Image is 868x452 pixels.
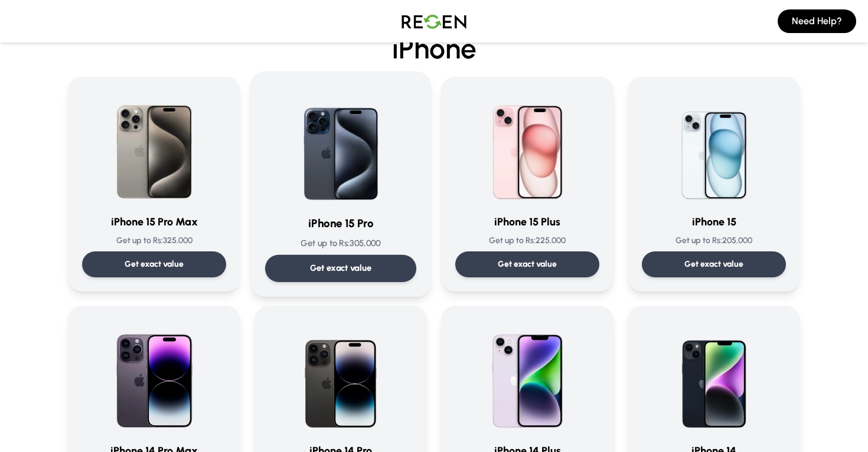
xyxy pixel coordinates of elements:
img: iPhone 14 Pro [284,320,397,433]
img: iPhone 15 [657,91,771,204]
p: Get exact value [684,258,743,270]
span: iPhone [68,34,800,63]
img: iPhone 15 Pro Max [97,91,211,204]
h3: iPhone 15 Plus [455,214,599,230]
button: Need Help? [778,9,856,33]
p: Get exact value [310,262,372,274]
img: iPhone 15 Plus [471,91,584,204]
p: Get exact value [125,258,184,270]
p: Get up to Rs: 325,000 [82,235,226,247]
h3: iPhone 15 [642,214,786,230]
h3: iPhone 15 Pro [265,215,416,232]
p: Get exact value [498,258,557,270]
p: Get up to Rs: 225,000 [455,235,599,247]
img: iPhone 14 [657,320,771,433]
h3: iPhone 15 Pro Max [82,214,226,230]
img: Logo [393,5,475,38]
p: Get up to Rs: 205,000 [642,235,786,247]
img: iPhone 14 Pro Max [97,320,211,433]
img: iPhone 15 Pro [281,86,400,205]
img: iPhone 14 Plus [471,320,584,433]
p: Get up to Rs: 305,000 [265,237,416,250]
